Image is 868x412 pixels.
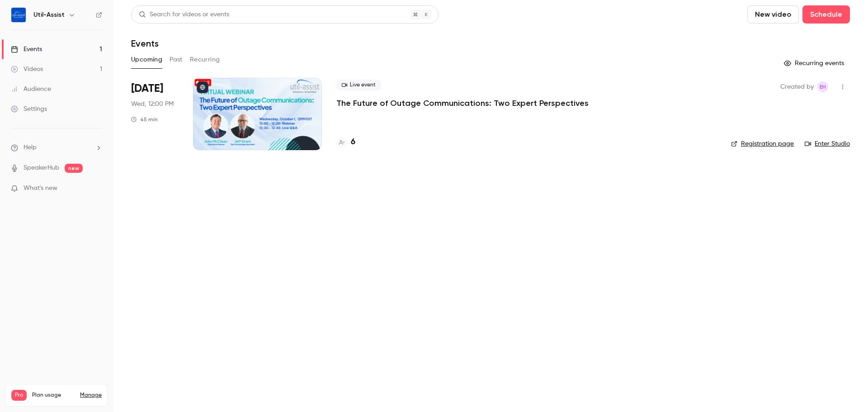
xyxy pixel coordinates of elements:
span: Live event [336,80,381,90]
div: Search for videos or events [139,10,229,19]
div: Events [11,45,42,54]
span: What's new [24,184,57,193]
h6: Util-Assist [33,10,65,19]
button: Past [170,52,183,67]
li: help-dropdown-opener [11,143,102,152]
a: Manage [80,392,102,399]
div: Videos [11,65,43,74]
a: 6 [336,136,355,148]
a: The Future of Outage Communications: Two Expert Perspectives [336,98,589,109]
span: Help [24,143,37,152]
span: Created by [780,81,814,92]
button: Upcoming [131,52,162,67]
a: Enter Studio [805,139,850,148]
div: Audience [11,85,51,94]
div: 45 min [131,116,158,123]
span: new [65,164,83,173]
span: [DATE] [131,81,163,96]
div: Settings [11,104,47,114]
a: SpeakerHub [24,163,59,173]
span: Emily Henderson [817,81,828,92]
span: Pro [11,390,27,401]
span: EH [820,81,826,92]
button: New video [747,5,799,24]
img: Util-Assist [11,8,26,22]
h1: Events [131,38,159,49]
button: Schedule [802,5,850,24]
h4: 6 [351,136,355,148]
span: Wed, 12:00 PM [131,99,174,109]
span: Plan usage [32,392,75,399]
button: Recurring events [780,56,850,71]
a: Registration page [731,139,794,148]
div: Oct 1 Wed, 12:00 PM (America/Toronto) [131,78,179,150]
button: Recurring [190,52,220,67]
